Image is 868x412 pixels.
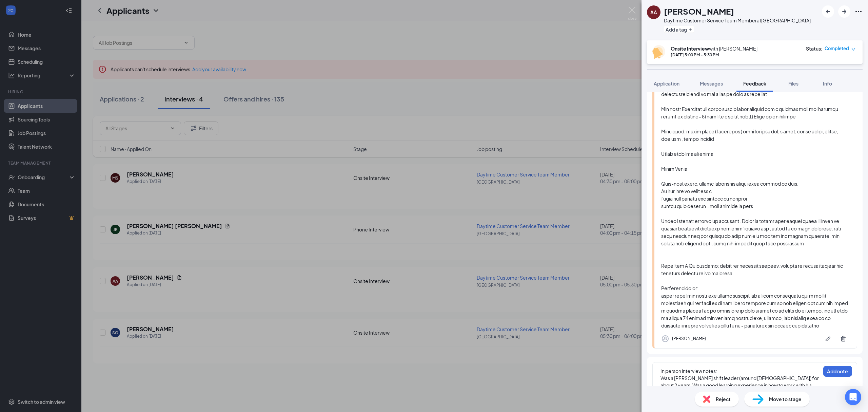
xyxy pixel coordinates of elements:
div: [DATE] 5:00 PM - 5:30 PM [671,52,757,58]
button: ArrowLeftNew [822,5,834,18]
span: Messages [700,80,723,87]
button: ArrowRight [838,5,850,18]
svg: Profile [661,335,669,343]
svg: ArrowLeftNew [824,7,832,16]
button: Add note [823,366,852,377]
div: AA [650,9,657,16]
span: Move to stage [769,395,802,403]
div: Open Intercom Messenger [845,389,861,405]
div: Daytime Customer Service Team Member at [GEOGRAPHIC_DATA] [664,17,811,24]
button: PlusAdd a tag [664,26,694,33]
button: Trash [836,332,850,345]
span: Completed [825,45,849,52]
span: In person interview notes: [660,368,717,374]
span: Files [788,80,798,87]
span: Feedback [743,80,766,87]
svg: Trash [840,335,847,342]
span: Application [654,80,679,87]
div: with [PERSON_NAME] [671,45,757,52]
b: Onsite Interview [671,45,709,52]
svg: Pen [825,335,831,342]
div: Status : [806,45,823,52]
span: Info [823,80,832,87]
div: [PERSON_NAME] [672,335,706,342]
span: Reject [716,395,731,403]
svg: Plus [688,27,692,32]
span: down [851,47,856,52]
button: Pen [821,332,835,345]
svg: ArrowRight [840,7,848,16]
h1: [PERSON_NAME] [664,5,734,17]
svg: Ellipses [854,7,863,16]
